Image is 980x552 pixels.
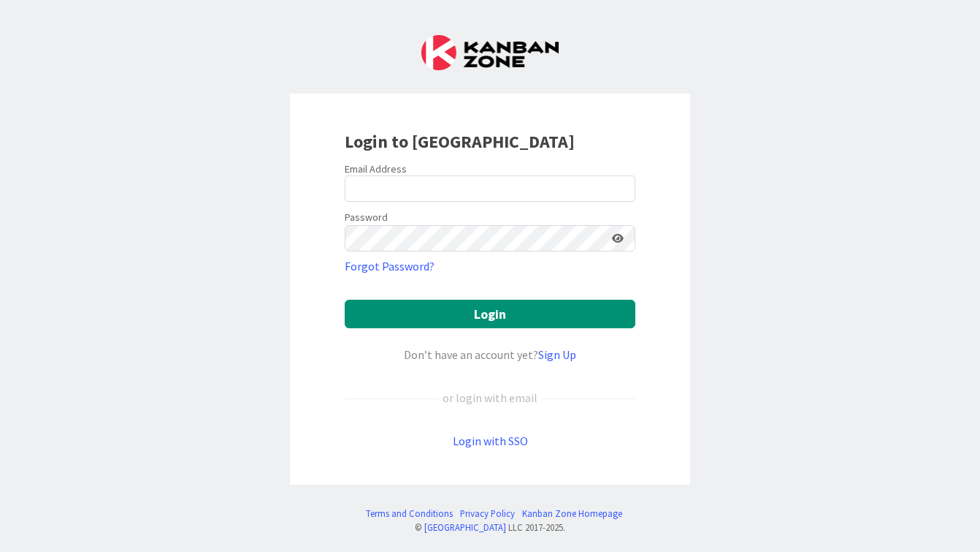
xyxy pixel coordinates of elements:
a: Kanban Zone Homepage [522,507,622,521]
label: Password [345,210,388,225]
label: Email Address [345,162,407,175]
div: or login with email [439,389,541,407]
a: Terms and Conditions [366,507,453,521]
a: [GEOGRAPHIC_DATA] [424,521,506,533]
b: Login to [GEOGRAPHIC_DATA] [345,130,575,153]
button: Login [345,300,635,328]
a: Login with SSO [453,434,528,448]
a: Privacy Policy [460,507,515,521]
a: Sign Up [538,347,576,362]
div: © LLC 2017- 2025 . [359,521,622,534]
div: Don’t have an account yet? [345,346,635,363]
a: Forgot Password? [345,257,435,275]
img: Kanban Zone [421,35,559,70]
